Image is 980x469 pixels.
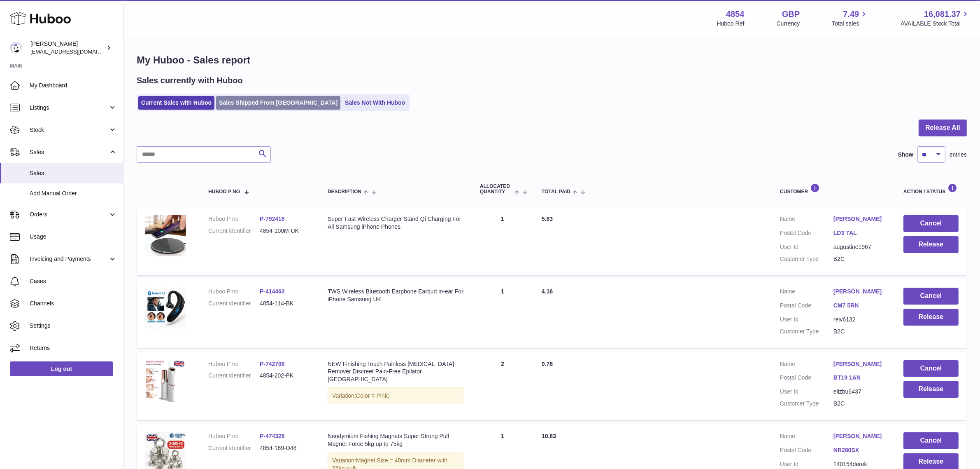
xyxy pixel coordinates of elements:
[780,400,833,408] dt: Customer Type
[30,82,117,89] span: My Dashboard
[145,360,186,403] img: $_57.JPG
[137,54,967,67] h1: My Huboo - Sales report
[208,215,260,223] dt: Huboo P no
[145,288,186,329] img: $_57.JPG
[260,216,285,222] a: P-792418
[208,444,260,452] dt: Current identifier
[328,360,463,384] div: NEW Finishing Touch Painless [MEDICAL_DATA] Remover Discreet Pain-Free Epilator [GEOGRAPHIC_DATA]
[898,151,913,159] label: Show
[138,96,214,110] a: Current Sales with Huboo
[260,361,285,367] a: P-742708
[30,126,108,134] span: Stock
[260,372,311,380] dd: 4854-202-PK
[833,446,887,454] a: NR280SX
[30,104,108,112] span: Listings
[208,189,240,195] span: Huboo P no
[30,190,117,197] span: Add Manual Order
[919,120,967,136] button: Release All
[208,372,260,380] dt: Current identifier
[903,360,959,377] button: Cancel
[328,387,463,404] div: Variation:
[782,9,800,20] strong: GBP
[903,215,959,232] button: Cancel
[780,302,833,312] dt: Postal Code
[30,322,117,330] span: Settings
[833,460,887,468] dd: 140154derek
[833,243,887,251] dd: augustine1967
[833,360,887,368] a: [PERSON_NAME]
[30,169,117,177] span: Sales
[208,360,260,368] dt: Huboo P no
[30,148,108,156] span: Sales
[780,255,833,263] dt: Customer Type
[328,288,463,303] div: TWS Wireless Bluetooth Earphone Earbud in-ear For iPhone Samsung UK
[30,277,117,285] span: Cases
[833,215,887,223] a: [PERSON_NAME]
[145,215,186,256] img: $_57.JPG
[950,151,967,159] span: entries
[260,300,311,307] dd: 4854-114-BK
[328,432,463,448] div: Neodymium Fishing Magnets Super Strong Pull Magnet Force 5kg up to 75kg
[137,75,243,86] h2: Sales currently with Huboo
[208,227,260,235] dt: Current identifier
[542,361,553,367] span: 9.78
[780,374,833,384] dt: Postal Code
[780,215,833,225] dt: Name
[833,229,887,237] a: LD3 7AL
[260,227,311,235] dd: 4854-100M-UK
[30,344,117,352] span: Returns
[780,243,833,251] dt: User Id
[833,400,887,408] dd: B2C
[901,20,970,28] span: AVAILABLE Stock Total
[780,460,833,468] dt: User Id
[30,255,108,263] span: Invoicing and Payments
[780,432,833,442] dt: Name
[10,42,22,54] img: internalAdmin-4854@internal.huboo.com
[832,20,868,28] span: Total sales
[780,446,833,456] dt: Postal Code
[30,300,117,307] span: Channels
[924,9,961,20] span: 16,081.37
[780,183,887,195] div: Customer
[472,279,533,348] td: 1
[356,392,389,399] span: Color = Pink;
[780,316,833,324] dt: User Id
[208,288,260,295] dt: Huboo P no
[208,300,260,307] dt: Current identifier
[780,388,833,396] dt: User Id
[901,9,970,28] a: 16,081.37 AVAILABLE Stock Total
[777,20,800,28] div: Currency
[542,288,553,295] span: 4.16
[903,309,959,326] button: Release
[216,96,340,110] a: Sales Shipped From [GEOGRAPHIC_DATA]
[260,444,311,452] dd: 4854-169-D48
[903,432,959,449] button: Cancel
[780,288,833,298] dt: Name
[903,288,959,305] button: Cancel
[780,360,833,370] dt: Name
[833,316,887,324] dd: reiv6132
[472,207,533,275] td: 1
[903,183,959,195] div: Action / Status
[480,184,512,195] span: ALLOCATED Quantity
[726,9,745,20] strong: 4854
[833,432,887,440] a: [PERSON_NAME]
[780,229,833,239] dt: Postal Code
[833,374,887,382] a: BT19 1AN
[833,288,887,295] a: [PERSON_NAME]
[542,189,570,195] span: Total paid
[833,328,887,335] dd: B2C
[328,189,361,195] span: Description
[472,352,533,420] td: 2
[780,328,833,335] dt: Customer Type
[903,236,959,253] button: Release
[542,216,553,222] span: 5.83
[30,233,117,241] span: Usage
[328,215,463,231] div: Super Fast Wireless Charger Stand Qi Charging For All Samsung iPhone Phones
[260,288,285,295] a: P-414463
[30,48,121,55] span: [EMAIL_ADDRESS][DOMAIN_NAME]
[542,433,556,439] span: 10.83
[832,9,868,28] a: 7.49 Total sales
[208,432,260,440] dt: Huboo P no
[30,211,108,218] span: Orders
